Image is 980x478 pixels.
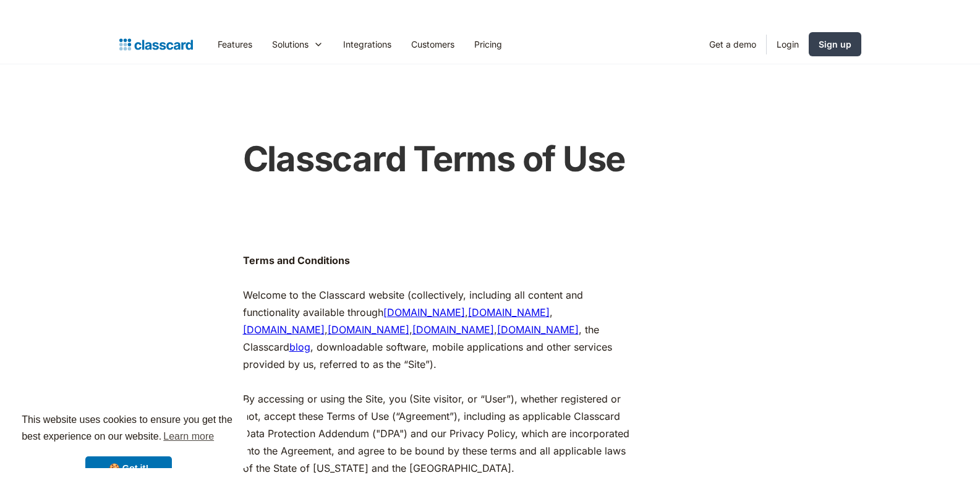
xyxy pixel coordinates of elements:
h1: Classcard Terms of Use [243,139,725,180]
a: Get a demo [699,30,766,58]
a: [DOMAIN_NAME] [243,323,325,336]
a: Pricing [464,30,512,58]
div: Solutions [262,30,333,58]
a: [DOMAIN_NAME] [328,323,409,336]
div: Solutions [272,38,309,51]
div: Sign up [819,38,851,51]
a: learn more about cookies [161,427,216,446]
strong: Terms and Conditions [243,254,350,267]
a: Login [767,30,809,58]
a: Sign up [809,32,861,56]
a: [DOMAIN_NAME] [383,306,465,318]
a: Customers [401,30,464,58]
div: cookieconsent [10,401,247,468]
a: blog [289,341,310,353]
a: [DOMAIN_NAME] [412,323,494,336]
a: [DOMAIN_NAME] [497,323,579,336]
a: Features [208,30,262,58]
span: This website uses cookies to ensure you get the best experience on our website. [22,412,236,446]
a: Integrations [333,30,401,58]
a: [DOMAIN_NAME] [468,306,550,318]
a: home [119,36,193,53]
